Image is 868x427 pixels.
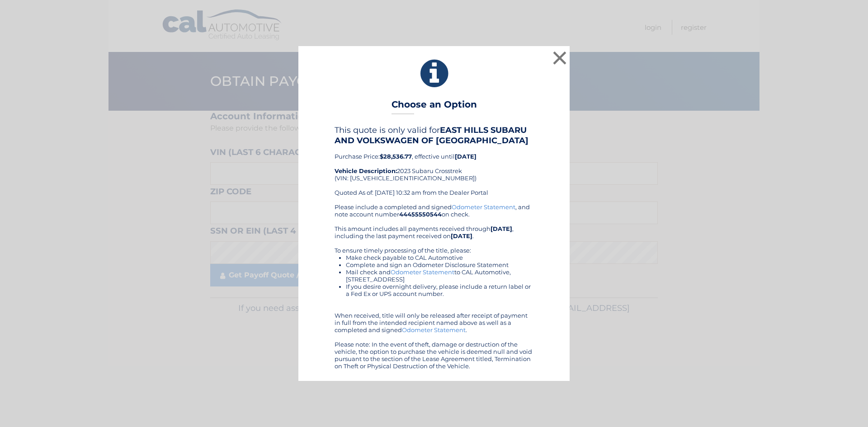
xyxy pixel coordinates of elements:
[335,203,533,370] div: Please include a completed and signed , and note account number on check. This amount includes al...
[452,203,515,211] a: Odometer Statement
[346,283,533,297] li: If you desire overnight delivery, please include a return label or a Fed Ex or UPS account number.
[391,268,454,276] a: Odometer Statement
[346,254,533,261] li: Make check payable to CAL Automotive
[335,125,533,145] h4: This quote is only valid for
[402,326,466,333] a: Odometer Statement
[551,49,569,67] button: ×
[335,125,533,203] div: Purchase Price: , effective until 2023 Subaru Crosstrek (VIN: [US_VEHICLE_IDENTIFICATION_NUMBER])...
[346,268,533,283] li: Mail check and to CAL Automotive, [STREET_ADDRESS]
[335,125,528,145] b: EAST HILLS SUBARU AND VOLKSWAGEN OF [GEOGRAPHIC_DATA]
[399,211,442,218] b: 44455550544
[380,153,412,160] b: $28,536.77
[346,261,533,268] li: Complete and sign an Odometer Disclosure Statement
[335,167,397,174] strong: Vehicle Description:
[491,225,512,232] b: [DATE]
[451,232,472,239] b: [DATE]
[455,153,476,160] b: [DATE]
[392,99,477,115] h3: Choose an Option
